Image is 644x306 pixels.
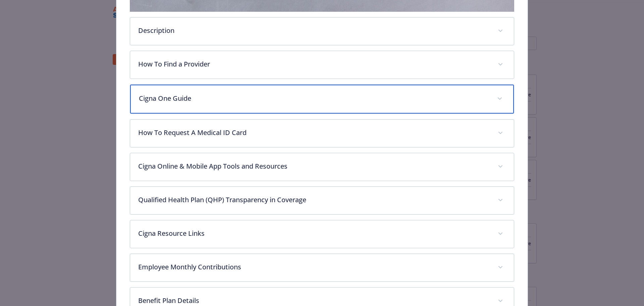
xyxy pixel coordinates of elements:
div: Description [130,17,514,45]
p: Qualified Health Plan (QHP) Transparency in Coverage [138,195,490,205]
div: How To Request A Medical ID Card [130,120,514,147]
p: How To Request A Medical ID Card [138,128,490,138]
div: Cigna Online & Mobile App Tools and Resources [130,153,514,181]
div: Cigna Resource Links [130,220,514,248]
div: Cigna One Guide [130,85,514,114]
div: Employee Monthly Contributions [130,254,514,281]
p: Cigna One Guide [139,93,489,103]
p: Employee Monthly Contributions [138,262,490,272]
p: Cigna Online & Mobile App Tools and Resources [138,161,490,171]
p: How To Find a Provider [138,59,490,69]
div: Qualified Health Plan (QHP) Transparency in Coverage [130,187,514,214]
p: Description [138,26,490,36]
div: How To Find a Provider [130,51,514,79]
p: Benefit Plan Details [138,296,490,306]
p: Cigna Resource Links [138,228,490,238]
